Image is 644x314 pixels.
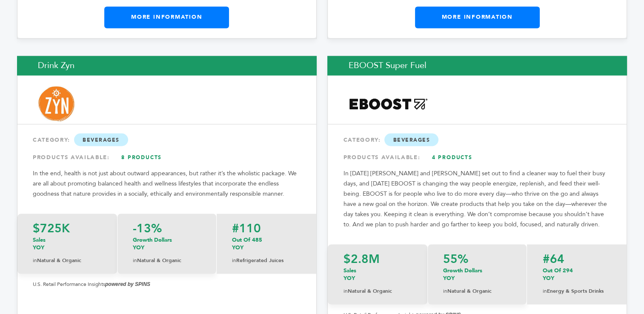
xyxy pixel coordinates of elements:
span: in [542,287,547,294]
a: 4 Products [422,149,482,165]
div: PRODUCTS AVAILABLE: [33,149,301,165]
span: YOY [443,274,455,282]
p: Energy & Sports Drinks [542,286,611,296]
span: YOY [343,274,355,282]
p: #110 [232,222,301,234]
p: Natural & Organic [33,255,102,265]
div: PRODUCTS AVAILABLE: [343,149,611,165]
h2: Drink Zyn [17,56,317,75]
span: in [33,257,37,263]
p: Out of 294 [542,266,611,282]
p: -13% [133,222,201,234]
p: Natural & Organic [133,255,201,265]
span: YOY [33,243,44,251]
p: In the end, health is not just about outward appearances, but rather it’s the wholistic package. ... [33,168,301,199]
a: 8 Products [112,149,172,165]
img: Drink Zyn [38,86,74,122]
p: Sales [343,266,412,282]
div: CATEGORY: [33,132,301,147]
p: Refrigerated Juices [232,255,301,265]
div: CATEGORY: [343,132,611,147]
strong: powered by SPINS [105,281,150,287]
a: More Information [415,6,540,28]
a: More Information [104,6,229,28]
p: $2.8M [343,253,412,265]
p: 55% [443,253,511,265]
p: Natural & Organic [343,286,412,296]
span: in [232,257,236,263]
span: YOY [542,274,554,282]
p: #64 [542,253,611,265]
p: Growth Dollars [443,266,511,282]
span: Beverages [384,133,438,146]
p: U.S. Retail Performance Insights [33,279,301,289]
p: Out of 485 [232,236,301,251]
span: YOY [133,243,144,251]
h2: EBOOST Super Fuel [327,56,627,75]
p: $725K [33,222,102,234]
p: Sales [33,236,102,251]
img: EBOOST Super Fuel [349,89,428,118]
span: in [443,287,447,294]
p: Natural & Organic [443,286,511,296]
p: Growth Dollars [133,236,201,251]
span: in [343,287,347,294]
span: in [133,257,137,263]
p: In [DATE] [PERSON_NAME] and [PERSON_NAME] set out to find a cleaner way to fuel their busy days, ... [343,168,611,229]
span: YOY [232,243,243,251]
span: Beverages [74,133,128,146]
